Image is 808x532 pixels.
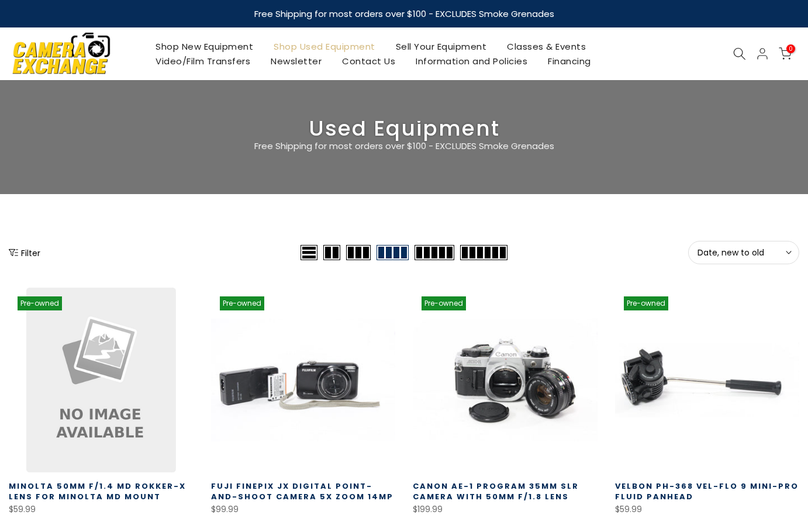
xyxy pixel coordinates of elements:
[497,39,596,54] a: Classes & Events
[406,54,538,68] a: Information and Policies
[254,8,554,20] strong: Free Shipping for most orders over $100 - EXCLUDES Smoke Grenades
[9,502,194,517] div: $59.99
[211,481,393,502] a: Fuji FinePix JX Digital Point-and-Shoot Camera 5x Zoom 14mp
[413,502,598,517] div: $199.99
[615,502,800,517] div: $59.99
[9,481,186,502] a: Minolta 50mm f/1.4 MD Rokker-X Lens for Minolta MD Mount
[9,247,40,258] button: Show filters
[146,39,264,54] a: Shop New Equipment
[688,241,799,264] button: Date, new to old
[211,502,396,517] div: $99.99
[9,121,799,136] h3: Used Equipment
[538,54,602,68] a: Financing
[385,39,497,54] a: Sell Your Equipment
[413,481,579,502] a: Canon AE-1 Program 35mm SLR Camera with 50mm f/1.8 Lens
[786,44,795,53] span: 0
[146,54,261,68] a: Video/Film Transfers
[332,54,406,68] a: Contact Us
[261,54,332,68] a: Newsletter
[615,481,799,502] a: Velbon PH-368 Vel-flo 9 Mini-Pro Fluid Panhead
[779,47,792,60] a: 0
[264,39,386,54] a: Shop Used Equipment
[185,139,623,153] p: Free Shipping for most orders over $100 - EXCLUDES Smoke Grenades
[697,247,790,258] span: Date, new to old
